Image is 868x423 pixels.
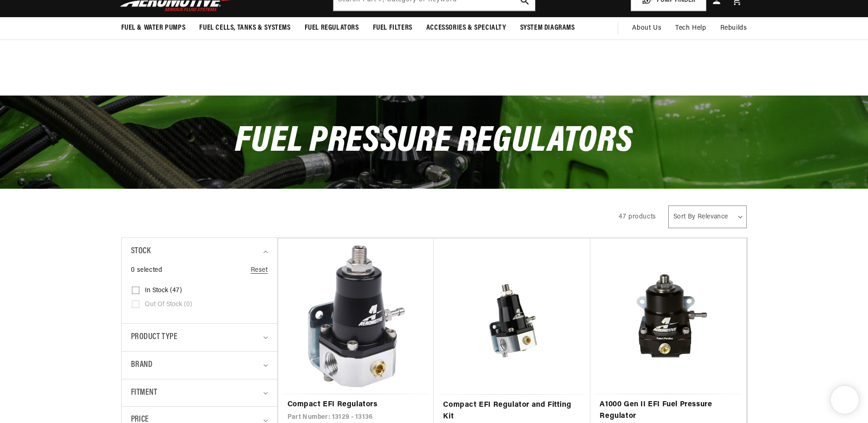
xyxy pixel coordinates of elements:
[298,17,366,39] summary: Fuel Regulators
[443,399,581,423] a: Compact EFI Regulator and Fitting Kit
[131,265,163,276] span: 0 selected
[720,23,747,33] span: Rebuilds
[131,245,151,258] span: Stock
[373,23,412,33] span: Fuel Filters
[131,359,153,372] span: Brand
[625,17,668,39] a: About Us
[145,301,192,309] span: Out of stock (0)
[668,17,713,39] summary: Tech Help
[513,17,582,39] summary: System Diagrams
[251,265,268,276] a: Reset
[131,352,268,379] summary: Brand (0 selected)
[145,287,182,295] span: In stock (47)
[287,399,425,411] a: Compact EFI Regulators
[131,386,157,400] span: Fitment
[192,17,297,39] summary: Fuel Cells, Tanks & Systems
[600,399,737,423] a: A1000 Gen II EFI Fuel Pressure Regulator
[713,17,754,39] summary: Rebuilds
[131,238,268,265] summary: Stock (0 selected)
[199,23,290,33] span: Fuel Cells, Tanks & Systems
[675,23,706,33] span: Tech Help
[235,123,633,160] span: Fuel Pressure Regulators
[632,25,661,32] span: About Us
[520,23,575,33] span: System Diagrams
[114,17,193,39] summary: Fuel & Water Pumps
[426,23,506,33] span: Accessories & Specialty
[366,17,419,39] summary: Fuel Filters
[305,23,359,33] span: Fuel Regulators
[121,23,186,33] span: Fuel & Water Pumps
[419,17,513,39] summary: Accessories & Specialty
[131,379,268,407] summary: Fitment (0 selected)
[131,331,178,344] span: Product type
[131,324,268,351] summary: Product type (0 selected)
[619,213,656,220] span: 47 products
